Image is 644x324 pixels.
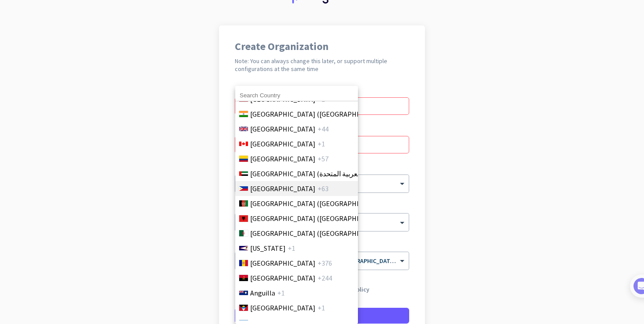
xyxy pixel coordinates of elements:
[250,109,387,119] span: [GEOGRAPHIC_DATA] ([GEOGRAPHIC_DATA])
[277,288,285,298] span: +1
[235,90,358,101] input: Search Country
[318,153,329,164] span: +57
[250,258,315,268] span: [GEOGRAPHIC_DATA]
[318,124,329,134] span: +44
[250,243,286,253] span: [US_STATE]
[250,139,315,149] span: [GEOGRAPHIC_DATA]
[250,198,387,209] span: [GEOGRAPHIC_DATA] (‫[GEOGRAPHIC_DATA]‬‎)
[250,303,315,313] span: [GEOGRAPHIC_DATA]
[250,124,315,134] span: [GEOGRAPHIC_DATA]
[318,258,332,268] span: +376
[250,153,315,164] span: [GEOGRAPHIC_DATA]
[250,183,315,194] span: [GEOGRAPHIC_DATA]
[250,288,275,298] span: Anguilla
[318,183,329,194] span: +63
[250,228,387,239] span: [GEOGRAPHIC_DATA] (‫[GEOGRAPHIC_DATA]‬‎)
[250,168,389,179] span: [GEOGRAPHIC_DATA] (‫الإمارات العربية المتحدة‬‎)
[288,243,295,253] span: +1
[318,139,325,149] span: +1
[318,303,325,313] span: +1
[318,273,332,283] span: +244
[250,213,387,224] span: [GEOGRAPHIC_DATA] ([GEOGRAPHIC_DATA])
[250,273,315,283] span: [GEOGRAPHIC_DATA]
